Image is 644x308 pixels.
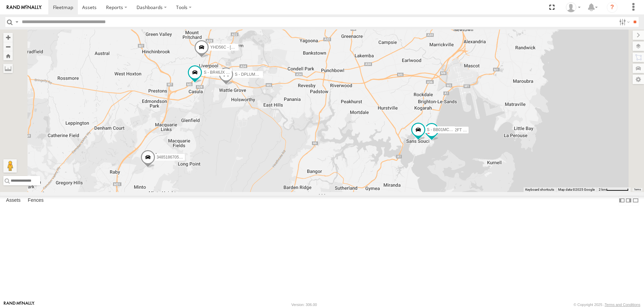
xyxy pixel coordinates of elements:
div: © Copyright 2025 - [574,303,640,307]
button: Zoom in [3,33,13,42]
label: Fences [24,196,47,205]
button: Drag Pegman onto the map to open Street View [3,159,17,173]
label: Search Query [14,17,19,27]
span: S - BB01MC - SPARE [427,127,466,132]
label: Dock Summary Table to the Left [619,196,625,205]
img: rand-logo.svg [7,5,42,10]
span: S - BR46JX - [PERSON_NAME] [204,70,261,74]
span: S - DD12FT - Rhyce Muscat [440,127,491,132]
label: Map Settings [633,75,644,84]
label: Assets [3,196,24,205]
span: 2 km [599,188,606,191]
button: Zoom Home [3,51,13,60]
span: Map data ©2025 Google [558,188,595,191]
label: Dock Summary Table to the Right [625,196,632,205]
a: Visit our Website [4,301,35,308]
label: Hide Summary Table [632,196,639,205]
label: Search Filter Options [616,17,631,27]
button: Map Scale: 2 km per 63 pixels [597,187,631,192]
a: Terms (opens in new tab) [634,188,641,191]
button: Keyboard shortcuts [525,187,554,192]
label: Measure [3,64,13,73]
button: Zoom out [3,42,13,51]
span: YHD56C - [PERSON_NAME] [210,45,263,50]
span: 348518670590 [157,155,183,160]
i: ? [607,2,618,13]
div: Tye Clark [563,2,583,12]
div: Version: 306.00 [291,303,317,307]
span: S - DPLUMR - [PERSON_NAME] [235,72,295,77]
a: Terms and Conditions [605,303,640,307]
